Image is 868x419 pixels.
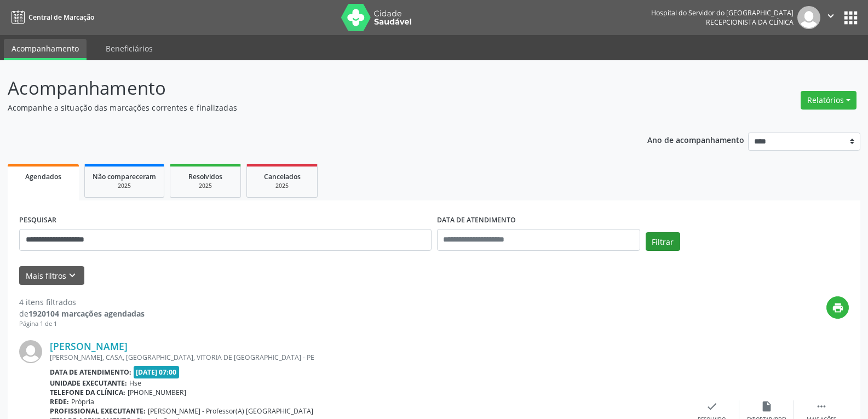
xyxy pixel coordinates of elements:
a: Central de Marcação [8,8,94,26]
div: 2025 [178,182,233,190]
a: Beneficiários [98,39,160,58]
button: Mais filtroskeyboard_arrow_down [19,266,84,285]
div: de [19,308,145,319]
b: Rede: [50,397,69,406]
b: Telefone da clínica: [50,388,125,397]
label: DATA DE ATENDIMENTO [437,212,516,229]
i:  [825,10,837,22]
i: insert_drive_file [761,400,773,412]
span: Hse [129,378,141,388]
div: 4 itens filtrados [19,296,145,308]
b: Profissional executante: [50,406,146,416]
i:  [815,400,827,412]
span: Agendados [25,172,61,181]
a: [PERSON_NAME] [50,340,128,352]
img: img [19,340,42,363]
span: Recepcionista da clínica [706,18,794,27]
span: [PHONE_NUMBER] [128,388,186,397]
div: Página 1 de 1 [19,319,145,329]
span: Própria [71,397,94,406]
span: Cancelados [264,172,301,181]
label: PESQUISAR [19,212,56,229]
i: check [706,400,718,412]
b: Data de atendimento: [50,368,131,377]
span: Central de Marcação [28,13,94,22]
p: Ano de acompanhamento [647,133,744,146]
span: [PERSON_NAME] - Professor(A) [GEOGRAPHIC_DATA] [148,406,313,416]
button: Filtrar [646,232,680,251]
img: img [797,6,820,29]
strong: 1920104 marcações agendadas [28,308,145,319]
button: Relatórios [801,91,856,110]
button:  [820,6,841,29]
b: Unidade executante: [50,378,127,388]
div: [PERSON_NAME], CASA, [GEOGRAPHIC_DATA], VITORIA DE [GEOGRAPHIC_DATA] - PE [50,353,685,362]
button: print [826,296,849,319]
span: Resolvidos [188,172,222,181]
div: Hospital do Servidor do [GEOGRAPHIC_DATA] [651,8,794,18]
span: [DATE] 07:00 [134,366,180,378]
span: Não compareceram [93,172,156,181]
p: Acompanhe a situação das marcações correntes e finalizadas [8,102,605,113]
div: 2025 [255,182,309,190]
div: 2025 [93,182,156,190]
p: Acompanhamento [8,74,605,102]
i: print [832,302,844,314]
a: Acompanhamento [4,39,87,60]
i: keyboard_arrow_down [66,269,78,282]
button: apps [841,8,860,27]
